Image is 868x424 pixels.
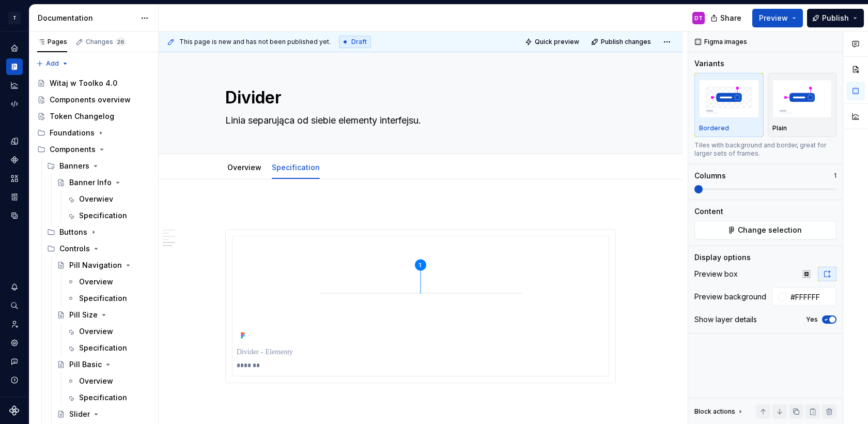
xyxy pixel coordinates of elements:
[752,9,803,27] button: Preview
[50,78,117,88] div: Witaj w Toolko 4.0
[694,221,836,239] button: Change selection
[59,227,87,237] div: Buttons
[63,340,154,356] a: Specification
[699,124,729,132] p: Bordered
[53,257,154,274] a: Pill Navigation
[69,260,122,270] div: Pill Navigation
[50,144,96,155] div: Components
[50,128,95,138] div: Foundations
[33,56,72,71] button: Add
[694,58,724,69] div: Variants
[79,326,113,337] div: Overview
[69,177,112,188] div: Banner Info
[9,405,20,416] a: Supernova Logo
[6,279,23,295] button: Notifications
[705,9,748,27] button: Share
[223,156,266,178] div: Overview
[6,316,23,332] a: Invite team
[79,293,127,304] div: Specification
[69,310,98,320] div: Pill Size
[6,297,23,314] button: Search ⌘K
[694,407,735,416] div: Block actions
[6,40,23,56] div: Home
[6,170,23,187] a: Assets
[694,314,757,325] div: Show layer details
[53,406,154,422] a: Slider
[834,172,836,180] p: 1
[768,73,837,137] button: placeholderPlain
[759,13,788,23] span: Preview
[694,252,751,263] div: Display options
[63,274,154,290] a: Overview
[59,244,90,254] div: Controls
[33,141,154,158] div: Components
[63,290,154,307] a: Specification
[37,38,67,46] div: Pages
[522,35,584,49] button: Quick preview
[63,389,154,406] a: Specification
[2,7,27,29] button: T
[772,124,787,132] p: Plain
[6,58,23,75] a: Documentation
[6,353,23,370] button: Contact support
[786,287,836,306] input: Auto
[223,112,614,129] textarea: Linia separująca od siebie elementy interfejsu.
[588,35,656,49] button: Publish changes
[79,392,127,403] div: Specification
[79,376,113,386] div: Overview
[720,13,741,23] span: Share
[6,207,23,224] a: Data sources
[223,85,614,110] textarea: Divider
[33,125,154,141] div: Foundations
[6,189,23,205] a: Storybook stories
[79,343,127,353] div: Specification
[535,38,579,46] span: Quick preview
[694,206,723,217] div: Content
[694,171,726,181] div: Columns
[6,133,23,149] a: Design tokens
[50,95,131,105] div: Components overview
[6,77,23,94] a: Analytics
[699,80,759,117] img: placeholder
[63,323,154,340] a: Overview
[53,174,154,191] a: Banner Info
[63,207,154,224] a: Specification
[115,38,126,46] span: 26
[33,75,154,92] a: Witaj w Toolko 4.0
[6,335,23,351] a: Settings
[822,13,849,23] span: Publish
[8,12,21,24] div: T
[63,373,154,389] a: Overview
[38,13,135,23] div: Documentation
[53,307,154,323] a: Pill Size
[69,359,102,370] div: Pill Basic
[601,38,651,46] span: Publish changes
[227,163,261,172] a: Overview
[46,59,59,68] span: Add
[772,80,832,117] img: placeholder
[694,404,745,419] div: Block actions
[179,38,331,46] span: This page is new and has not been published yet.
[268,156,324,178] div: Specification
[6,96,23,112] a: Code automation
[43,158,154,174] div: Banners
[59,161,89,171] div: Banners
[53,356,154,373] a: Pill Basic
[694,269,738,279] div: Preview box
[79,210,127,221] div: Specification
[33,92,154,108] a: Components overview
[43,224,154,240] div: Buttons
[351,38,367,46] span: Draft
[694,292,766,302] div: Preview background
[69,409,90,419] div: Slider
